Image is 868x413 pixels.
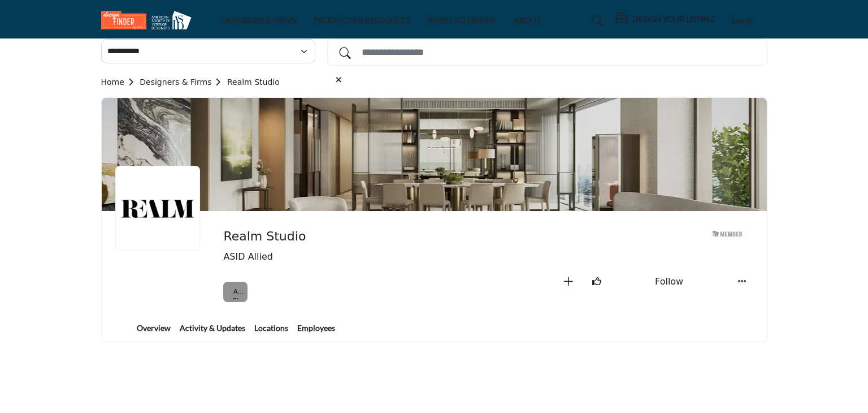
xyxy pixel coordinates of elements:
a: INVITE TO FINDER [428,15,496,25]
a: Locations [254,322,289,342]
input: Search Solutions [327,39,767,66]
button: Like [585,270,608,293]
a: Realm Studio [227,78,280,87]
div: DESIGN YOUR LISTING [616,13,715,27]
span: ASID Firm Partner [228,285,243,300]
a: DESIGNERS & FIRMS [221,15,296,25]
button: More details [731,270,753,293]
button: Follow [614,269,725,294]
a: Search [582,11,610,29]
h2: Realm Studio [223,229,534,244]
a: Designers & Firms [140,78,227,87]
a: Overview [136,322,171,342]
img: site Logo [101,11,197,29]
span: ASID Allied [223,250,585,264]
a: Home [101,78,140,87]
img: ASID Members [705,227,750,240]
h5: DESIGN YOUR LISTING [632,14,715,24]
a: PRODUCTS & RESOURCES [314,15,410,25]
span: Log In [732,15,753,25]
a: Employees [297,322,336,342]
a: ABOUT [514,15,541,25]
a: Activity & Updates [179,322,246,342]
button: Log In [718,10,767,31]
